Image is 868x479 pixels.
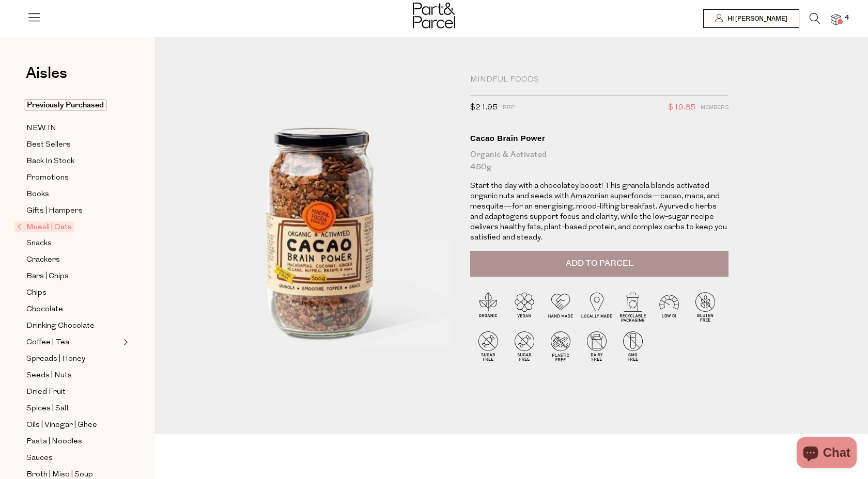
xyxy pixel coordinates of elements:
p: Start the day with a chocolatey boost! This granola blends activated organic nuts and seeds with ... [470,181,729,243]
img: P_P-ICONS-Live_Bec_V11_Vegan.svg [506,289,542,325]
a: Aisles [26,66,67,91]
a: 4 [831,14,841,25]
span: NEW IN [26,122,56,135]
img: P_P-ICONS-Live_Bec_V11_Gluten_Free.svg [687,289,723,325]
a: Crackers [26,253,120,266]
span: Crackers [26,254,60,266]
span: Drinking Chocolate [26,320,95,332]
a: Promotions [26,171,120,184]
span: Gifts | Hampers [26,205,83,217]
a: Best Sellers [26,138,120,151]
img: P_P-ICONS-Live_Bec_V11_Recyclable_Packaging.svg [615,289,651,325]
span: Bars | Chips [26,270,69,283]
span: $19.85 [668,101,695,115]
span: Spreads | Honey [26,353,85,365]
inbox-online-store-chat: Shopify online store chat [794,437,860,471]
span: Sauces [26,452,53,465]
span: $21.95 [470,101,498,115]
span: Best Sellers [26,139,71,151]
span: Members [701,101,729,115]
img: Cacao Brain Power [186,78,455,395]
button: Expand/Collapse Coffee | Tea [121,336,128,348]
span: Oils | Vinegar | Ghee [26,419,97,432]
a: Bars | Chips [26,270,120,283]
img: P_P-ICONS-Live_Bec_V11_Sugar_Free.svg [506,328,542,364]
img: P_P-ICONS-Live_Bec_V11_Dairy_Free.svg [579,328,615,364]
span: Coffee | Tea [26,337,69,349]
span: Aisles [26,62,67,85]
img: P_P-ICONS-Live_Bec_V11_Sugar_Free.svg [470,328,506,364]
span: Seeds | Nuts [26,370,72,382]
a: Pasta | Noodles [26,435,120,448]
a: Dried Fruit [26,386,120,398]
img: P_P-ICONS-Live_Bec_V11_GMO_Free.svg [615,328,651,364]
a: Drinking Chocolate [26,320,120,332]
span: Hi [PERSON_NAME] [725,14,787,23]
a: Chocolate [26,303,120,316]
a: Spreads | Honey [26,353,120,365]
span: Books [26,188,49,201]
span: RRP [503,101,515,115]
a: Chips [26,286,120,299]
img: P_P-ICONS-Live_Bec_V11_Locally_Made_2.svg [579,289,615,325]
img: P_P-ICONS-Live_Bec_V11_Low_Gi.svg [651,289,687,325]
a: Sauces [26,452,120,465]
span: 4 [842,13,851,23]
a: NEW IN [26,122,120,135]
a: Books [26,188,120,201]
a: Gifts | Hampers [26,204,120,217]
a: Hi [PERSON_NAME] [703,9,799,28]
span: Chips [26,287,47,299]
span: Back In Stock [26,155,74,168]
img: P_P-ICONS-Live_Bec_V11_Organic.svg [470,289,506,325]
span: Previously Purchased [24,99,107,111]
button: Add to Parcel [470,251,729,277]
a: Back In Stock [26,155,120,168]
img: Part&Parcel [413,3,455,28]
a: Seeds | Nuts [26,369,120,382]
img: P_P-ICONS-Live_Bec_V11_Handmade.svg [542,289,579,325]
img: P_P-ICONS-Live_Bec_V11_Plastic_Free.svg [542,328,579,364]
a: Oils | Vinegar | Ghee [26,419,120,432]
span: Dried Fruit [26,386,66,398]
div: Cacao Brain Power [470,133,729,143]
span: Chocolate [26,304,63,316]
a: Previously Purchased [26,99,120,111]
span: Pasta | Noodles [26,436,82,448]
a: Coffee | Tea [26,336,120,349]
a: Muesli | Oats [17,221,120,233]
span: Add to Parcel [566,258,633,269]
a: Snacks [26,237,120,250]
span: Muesli | Oats [14,221,74,232]
a: Spices | Salt [26,402,120,415]
span: Promotions [26,172,69,184]
div: Mindful Foods [470,75,729,85]
div: Organic & Activated 450g [470,149,729,173]
span: Spices | Salt [26,403,69,415]
span: Snacks [26,237,52,250]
